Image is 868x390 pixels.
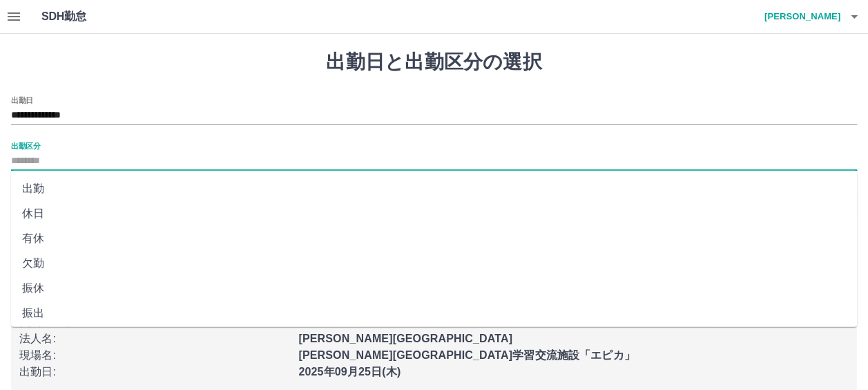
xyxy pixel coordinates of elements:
li: 振休 [11,276,857,301]
li: 有休 [11,226,857,251]
b: 2025年09月25日(木) [298,366,401,378]
li: 出勤 [11,176,857,201]
li: 振出 [11,301,857,326]
h1: 出勤日と出勤区分の選択 [11,50,857,74]
p: 現場名 : [19,347,290,364]
b: [PERSON_NAME][GEOGRAPHIC_DATA]学習交流施設「エピカ」 [298,349,635,361]
li: 欠勤 [11,251,857,276]
b: [PERSON_NAME][GEOGRAPHIC_DATA] [298,333,512,344]
li: 遅刻等 [11,326,857,351]
li: 休日 [11,201,857,226]
label: 出勤区分 [11,140,40,151]
p: 出勤日 : [19,364,290,380]
p: 法人名 : [19,331,290,347]
label: 出勤日 [11,95,33,105]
